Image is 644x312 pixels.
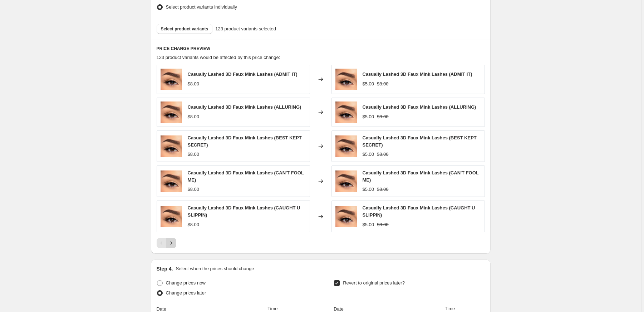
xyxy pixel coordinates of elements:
[363,113,374,120] div: $5.00
[176,265,254,272] p: Select when the prices should change
[157,24,213,34] button: Select product variants
[166,4,237,10] span: Select product variants individually
[166,280,206,286] span: Change prices now
[161,135,182,157] img: admit-it-3d-faux-mink-lashes-beauty-creations-elc-admit-it-785178_80x.jpg
[267,306,277,311] span: Time
[161,26,208,32] span: Select product variants
[188,170,304,183] span: Casually Lashed 3D Faux Mink Lashes (CAN'T FOOL ME)
[166,290,206,296] span: Change prices later
[215,25,276,33] span: 123 product variants selected
[363,71,472,77] span: Casually Lashed 3D Faux Mink Lashes (ADMIT IT)
[157,265,173,272] h2: Step 4.
[377,221,389,228] strike: $8.00
[157,306,166,312] span: Date
[334,306,343,312] span: Date
[377,186,389,193] strike: $8.00
[335,206,357,227] img: admit-it-3d-faux-mink-lashes-beauty-creations-elc-admit-it-785178_80x.jpg
[161,101,182,123] img: admit-it-3d-faux-mink-lashes-beauty-creations-elc-admit-it-785178_80x.jpg
[188,104,301,110] span: Casually Lashed 3D Faux Mink Lashes (ALLURING)
[335,135,357,157] img: admit-it-3d-faux-mink-lashes-beauty-creations-elc-admit-it-785178_80x.jpg
[445,306,455,311] span: Time
[363,104,476,110] span: Casually Lashed 3D Faux Mink Lashes (ALLURING)
[161,69,182,90] img: admit-it-3d-faux-mink-lashes-beauty-creations-elc-admit-it-785178_80x.jpg
[335,69,357,90] img: admit-it-3d-faux-mink-lashes-beauty-creations-elc-admit-it-785178_80x.jpg
[335,101,357,123] img: admit-it-3d-faux-mink-lashes-beauty-creations-elc-admit-it-785178_80x.jpg
[188,205,300,218] span: Casually Lashed 3D Faux Mink Lashes (CAUGHT U SLIPPIN)
[363,205,475,218] span: Casually Lashed 3D Faux Mink Lashes (CAUGHT U SLIPPIN)
[363,221,374,228] div: $5.00
[188,71,298,77] span: Casually Lashed 3D Faux Mink Lashes (ADMIT IT)
[188,151,200,158] div: $8.00
[377,151,389,158] strike: $8.00
[363,186,374,193] div: $5.00
[363,80,374,88] div: $5.00
[157,55,280,60] span: 123 product variants would be affected by this price change:
[188,135,302,148] span: Casually Lashed 3D Faux Mink Lashes (BEST KEPT SECRET)
[188,221,200,228] div: $8.00
[343,280,405,286] span: Revert to original prices later?
[161,206,182,227] img: admit-it-3d-faux-mink-lashes-beauty-creations-elc-admit-it-785178_80x.jpg
[377,113,389,120] strike: $8.00
[161,170,182,192] img: admit-it-3d-faux-mink-lashes-beauty-creations-elc-admit-it-785178_80x.jpg
[363,135,477,148] span: Casually Lashed 3D Faux Mink Lashes (BEST KEPT SECRET)
[188,113,200,120] div: $8.00
[335,170,357,192] img: admit-it-3d-faux-mink-lashes-beauty-creations-elc-admit-it-785178_80x.jpg
[363,170,479,183] span: Casually Lashed 3D Faux Mink Lashes (CAN'T FOOL ME)
[157,238,176,248] nav: Pagination
[377,80,389,88] strike: $8.00
[157,46,485,51] h6: PRICE CHANGE PREVIEW
[188,186,200,193] div: $8.00
[188,80,200,88] div: $8.00
[166,238,176,248] button: Next
[363,151,374,158] div: $5.00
